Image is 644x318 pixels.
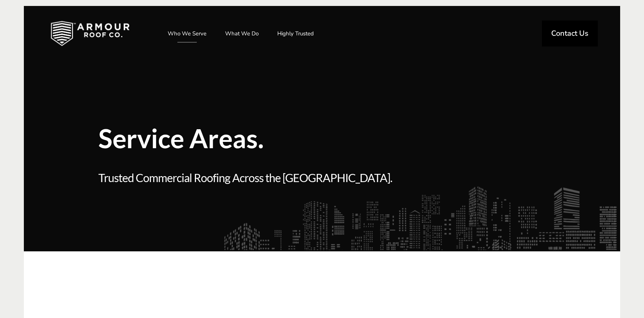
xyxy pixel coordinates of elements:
[98,125,430,151] span: Service Areas.
[39,15,142,52] img: Industrial and Commercial Roofing Company | Armour Roof Co.
[160,24,214,43] a: Who We Serve
[218,24,266,43] a: What We Do
[542,20,598,47] a: Contact Us
[551,30,588,37] span: Contact Us
[98,170,430,186] span: Trusted Commercial Roofing Across the [GEOGRAPHIC_DATA].
[270,24,321,43] a: Highly Trusted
